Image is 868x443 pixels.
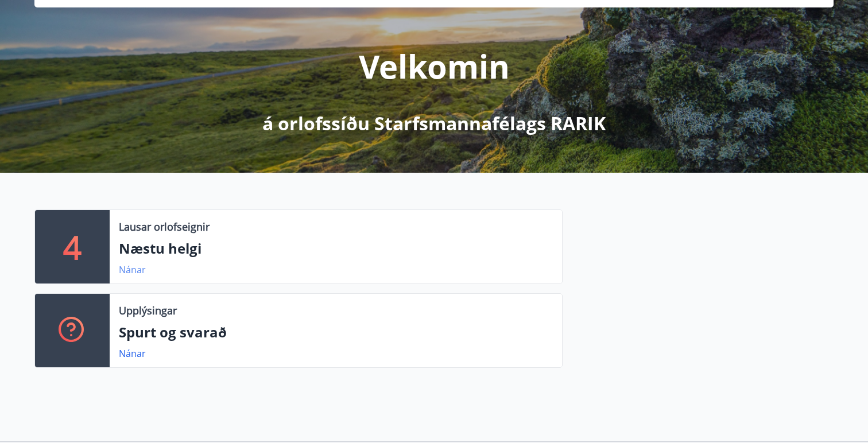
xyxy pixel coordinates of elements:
[262,111,606,136] p: á orlofssíðu Starfsmannafélags RARIK
[119,239,553,258] p: Næstu helgi
[119,347,146,360] a: Nánar
[359,44,510,88] p: Velkomin
[63,225,82,269] p: 4
[119,303,177,318] p: Upplýsingar
[119,219,210,234] p: Lausar orlofseignir
[119,263,146,276] a: Nánar
[119,322,553,342] p: Spurt og svarað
